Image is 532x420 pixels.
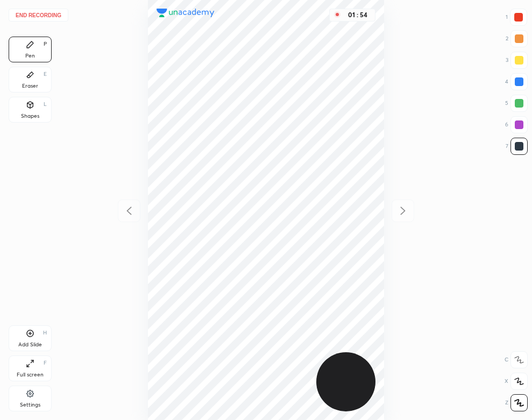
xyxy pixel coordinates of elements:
[44,360,47,366] div: F
[9,9,68,22] button: End recording
[506,30,528,47] div: 2
[43,330,47,336] div: H
[157,9,215,17] img: logo.38c385cc.svg
[44,41,47,47] div: P
[20,402,40,408] div: Settings
[506,52,528,69] div: 3
[506,138,528,155] div: 7
[345,11,371,19] div: 01 : 54
[18,342,42,347] div: Add Slide
[505,95,528,112] div: 5
[44,72,47,77] div: E
[505,373,528,390] div: X
[505,73,528,90] div: 4
[505,351,528,368] div: C
[25,53,35,59] div: Pen
[505,394,528,411] div: Z
[22,83,38,89] div: Eraser
[44,102,47,107] div: L
[21,113,39,119] div: Shapes
[505,116,528,133] div: 6
[506,9,527,26] div: 1
[17,372,44,378] div: Full screen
